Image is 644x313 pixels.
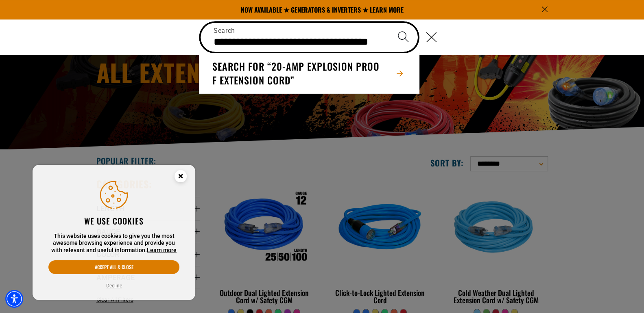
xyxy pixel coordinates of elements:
button: Search for “20-Amp Explosion Proof Extension Cord” [199,53,419,93]
button: Accept all & close [48,260,179,274]
button: Search [389,23,418,51]
button: Decline [104,282,124,290]
a: Learn more [147,247,177,253]
h2: We use cookies [48,216,179,226]
p: This website uses cookies to give you the most awesome browsing experience and provide you with r... [48,233,179,254]
aside: Cookie Consent [33,165,195,300]
div: Accessibility Menu [5,290,23,308]
button: Close [419,23,444,51]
